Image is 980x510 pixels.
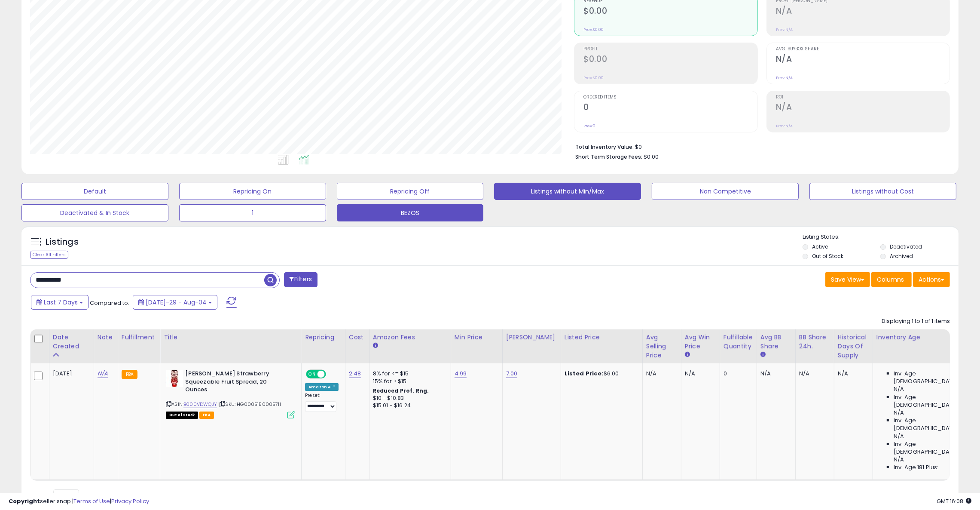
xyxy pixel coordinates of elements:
span: Last 7 Days [44,298,78,307]
div: seller snap | | [9,498,149,506]
button: Listings without Min/Max [494,183,641,200]
div: BB Share 24h. [799,333,830,351]
div: Date Created [53,333,90,351]
button: Filters [284,272,318,287]
span: Inv. Age [DEMOGRAPHIC_DATA]: [894,417,972,432]
div: Note [98,333,114,342]
button: Last 7 Days [31,295,89,310]
img: 415IbkkjrxL._SL40_.jpg [166,370,183,387]
div: Fulfillment [122,333,156,342]
button: Non Competitive [652,183,799,200]
span: Inv. Age [DEMOGRAPHIC_DATA]: [894,370,972,385]
span: N/A [894,456,904,464]
div: Avg BB Share [760,333,792,351]
span: Avg. Buybox Share [776,47,949,52]
b: Reduced Prof. Rng. [373,387,429,394]
div: $6.00 [565,370,636,378]
div: N/A [760,370,789,378]
div: N/A [838,370,866,378]
div: $10 - $10.83 [373,395,444,402]
div: Preset: [305,393,339,412]
small: Prev: $0.00 [583,27,604,32]
div: 0 [724,370,750,378]
small: Prev: N/A [776,75,793,80]
button: Columns [871,272,912,287]
button: Listings without Cost [809,183,956,200]
div: Clear All Filters [30,251,68,259]
div: Displaying 1 to 1 of 1 items [882,317,950,326]
label: Archived [890,252,913,260]
div: N/A [685,370,713,378]
div: $15.01 - $16.24 [373,402,444,409]
a: B000VDWQJY [183,401,217,408]
div: Fulfillable Quantity [724,333,753,351]
small: Prev: $0.00 [583,75,604,80]
a: N/A [98,369,108,378]
a: 7.00 [506,369,518,378]
b: Short Term Storage Fees: [575,153,642,160]
button: 1 [179,204,326,221]
span: Inv. Age 181 Plus: [894,464,939,471]
a: 2.48 [349,369,361,378]
button: Default [21,183,168,200]
span: Compared to: [90,299,129,307]
div: Amazon AI * [305,383,339,391]
span: Columns [877,275,904,284]
span: All listings that are currently out of stock and unavailable for purchase on Amazon [166,412,198,419]
span: ROI [776,95,949,100]
small: Prev: N/A [776,27,793,32]
small: Avg Win Price. [685,351,690,359]
label: Out of Stock [812,252,843,260]
div: [DATE] [53,370,87,378]
div: Cost [349,333,366,342]
span: Inv. Age [DEMOGRAPHIC_DATA]-180: [894,440,972,456]
div: Repricing [305,333,342,342]
span: Inv. Age [DEMOGRAPHIC_DATA]: [894,393,972,409]
strong: Copyright [9,497,40,505]
a: Privacy Policy [111,497,149,505]
h2: N/A [776,54,949,66]
button: [DATE]-29 - Aug-04 [133,295,217,310]
div: Avg Win Price [685,333,716,351]
h2: 0 [583,102,757,114]
small: Amazon Fees. [373,342,378,350]
small: Avg BB Share. [760,351,766,359]
li: $0 [575,141,943,151]
button: Actions [913,272,950,287]
span: OFF [325,371,339,378]
span: Profit [583,47,757,52]
span: 2025-08-12 16:08 GMT [937,497,971,505]
span: N/A [894,409,904,417]
b: Total Inventory Value: [575,143,634,151]
a: 4.99 [455,369,467,378]
div: Amazon Fees [373,333,447,342]
h2: $0.00 [583,54,757,66]
small: FBA [122,370,137,379]
div: Title [164,333,298,342]
button: Repricing On [179,183,326,200]
h5: Listings [46,236,79,248]
span: Ordered Items [583,95,757,100]
div: Historical Days Of Supply [838,333,869,360]
a: Terms of Use [73,497,110,505]
h2: N/A [776,6,949,18]
span: [DATE]-29 - Aug-04 [146,298,207,307]
span: N/A [894,433,904,440]
div: Min Price [455,333,499,342]
span: Show: entries [37,492,98,500]
span: $0.00 [644,153,659,161]
label: Deactivated [890,243,922,250]
small: Prev: 0 [583,123,595,129]
b: [PERSON_NAME] Strawberry Squeezable Fruit Spread, 20 Ounces [185,370,290,396]
span: ON [307,371,318,378]
div: Avg Selling Price [646,333,678,360]
div: ASIN: [166,370,295,418]
div: Inventory Age [876,333,975,342]
div: 8% for <= $15 [373,370,444,378]
span: | SKU: HG0005150005711 [218,401,281,408]
div: Listed Price [565,333,639,342]
button: Save View [825,272,870,287]
b: Listed Price: [565,369,604,378]
small: Prev: N/A [776,123,793,129]
div: [PERSON_NAME] [506,333,557,342]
